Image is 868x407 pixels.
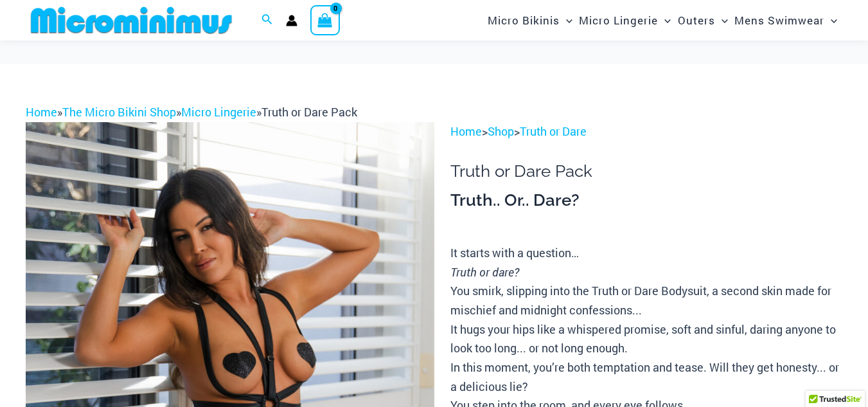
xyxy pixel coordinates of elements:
a: Micro BikinisMenu ToggleMenu Toggle [484,4,576,37]
span: Micro Lingerie [579,4,658,37]
a: Account icon link [286,15,297,26]
span: Truth or Dare Pack [261,104,357,120]
a: Mens SwimwearMenu ToggleMenu Toggle [731,4,840,37]
a: Search icon link [261,12,273,29]
a: Micro LingerieMenu ToggleMenu Toggle [576,4,674,37]
h1: Truth or Dare Pack [450,161,842,181]
nav: Site Navigation [483,2,842,39]
span: Micro Bikinis [488,4,560,37]
span: Menu Toggle [715,4,728,37]
a: Home [450,123,482,139]
i: Truth or dare? [450,264,519,280]
a: OutersMenu ToggleMenu Toggle [675,4,731,37]
a: Micro Lingerie [181,104,256,120]
a: View Shopping Cart, empty [310,5,340,35]
a: Home [26,104,57,120]
span: Menu Toggle [658,4,671,37]
a: The Micro Bikini Shop [62,104,176,120]
h3: Truth.. Or.. Dare? [450,190,842,212]
a: Shop [488,123,514,139]
p: > > [450,122,842,141]
span: Mens Swimwear [734,4,824,37]
span: Outers [678,4,715,37]
span: Menu Toggle [560,4,572,37]
span: Menu Toggle [824,4,837,37]
span: » » » [26,104,357,120]
a: Truth or Dare [520,123,587,139]
img: MM SHOP LOGO FLAT [26,6,237,35]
